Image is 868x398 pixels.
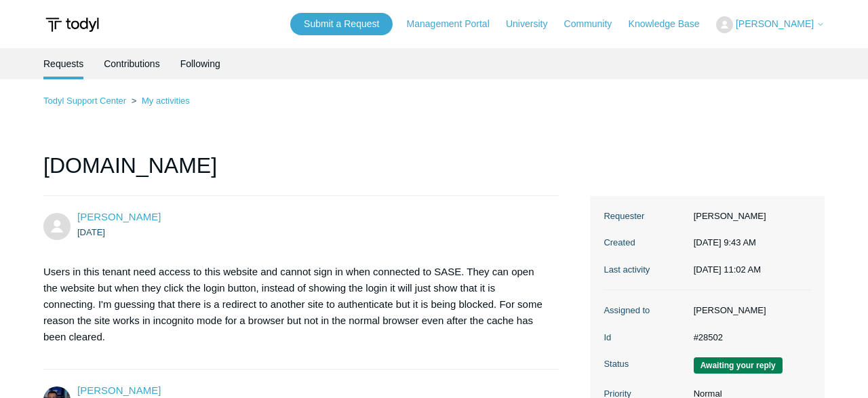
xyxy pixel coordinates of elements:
[43,149,559,196] h1: [DOMAIN_NAME]
[629,17,713,31] a: Knowledge Base
[43,12,101,37] img: Todyl Support Center Help Center home page
[290,13,393,35] a: Submit a Request
[687,210,811,223] dd: [PERSON_NAME]
[694,264,761,275] time: 10/06/2025, 11:02
[694,357,783,374] span: We are waiting for you to respond
[716,16,825,33] button: [PERSON_NAME]
[604,263,686,277] dt: Last activity
[604,331,686,344] dt: Id
[77,211,161,222] a: [PERSON_NAME]
[43,264,545,345] p: Users in this tenant need access to this website and cannot sign in when connected to SASE. They ...
[104,48,160,79] a: Contributions
[43,96,129,106] li: Todyl Support Center
[604,236,686,250] dt: Created
[77,211,161,222] span: Jacob Barry
[77,384,161,396] a: [PERSON_NAME]
[77,227,105,237] time: 09/29/2025, 09:43
[736,18,814,29] span: [PERSON_NAME]
[407,17,503,31] a: Management Portal
[43,96,126,106] a: Todyl Support Center
[604,357,686,371] dt: Status
[604,304,686,317] dt: Assigned to
[77,384,161,396] span: Connor Davis
[506,17,561,31] a: University
[694,237,756,247] time: 09/29/2025, 09:43
[180,48,220,79] a: Following
[43,48,83,79] li: Requests
[129,96,190,106] li: My activities
[564,17,626,31] a: Community
[687,304,811,317] dd: [PERSON_NAME]
[687,331,811,344] dd: #28502
[604,210,686,223] dt: Requester
[142,96,190,106] a: My activities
